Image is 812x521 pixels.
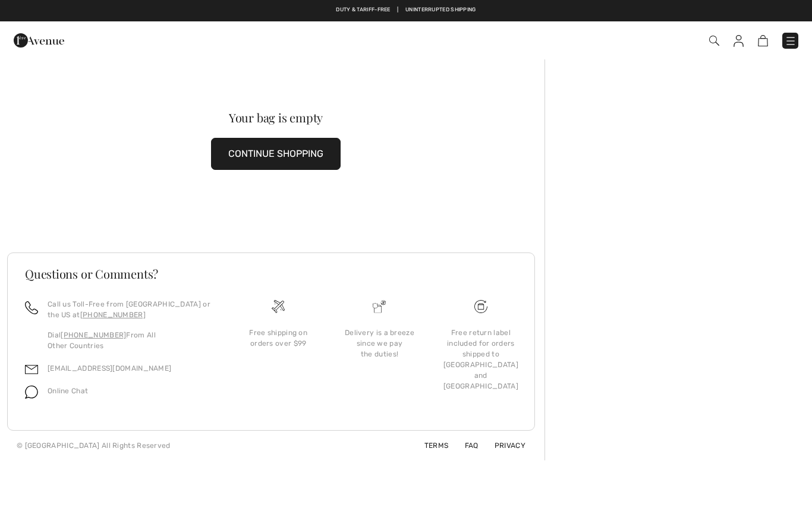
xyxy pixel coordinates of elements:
[17,440,171,451] div: © [GEOGRAPHIC_DATA] All Rights Reserved
[211,138,341,170] button: CONTINUE SHOPPING
[25,268,517,280] h3: Questions or Comments?
[25,386,38,399] img: chat
[237,327,319,349] div: Free shipping on orders over $99
[785,35,797,47] img: Menu
[474,300,487,313] img: Free shipping on orders over $99
[338,327,420,359] div: Delivery is a breeze since we pay the duties!
[14,34,64,45] a: 1ère Avenue
[480,441,525,450] a: Privacy
[48,330,213,351] p: Dial From All Other Countries
[25,301,38,314] img: call
[48,364,171,372] a: [EMAIL_ADDRESS][DOMAIN_NAME]
[34,112,518,124] div: Your bag is empty
[14,29,64,52] img: 1ère Avenue
[61,331,126,339] a: [PHONE_NUMBER]
[373,300,386,313] img: Delivery is a breeze since we pay the duties!
[709,36,719,46] img: Search
[451,441,479,450] a: FAQ
[25,363,38,376] img: email
[410,441,449,450] a: Terms
[734,35,744,47] img: My Info
[272,300,285,313] img: Free shipping on orders over $99
[758,35,768,46] img: Shopping Bag
[48,299,213,320] p: Call us Toll-Free from [GEOGRAPHIC_DATA] or the US at
[48,387,88,395] span: Online Chat
[80,311,146,319] a: [PHONE_NUMBER]
[440,327,522,391] div: Free return label included for orders shipped to [GEOGRAPHIC_DATA] and [GEOGRAPHIC_DATA]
